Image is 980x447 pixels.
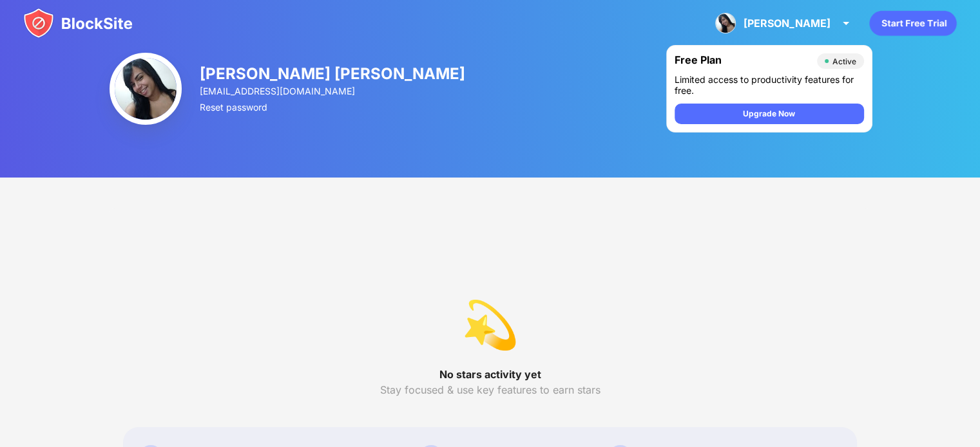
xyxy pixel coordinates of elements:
[461,296,519,368] div: 💫
[743,107,795,120] div: Upgrade Now
[744,17,831,30] div: [PERSON_NAME]
[200,86,466,96] div: [EMAIL_ADDRESS][DOMAIN_NAME]
[869,10,957,36] div: animation
[110,53,182,125] img: ACg8ocLcMI3cubYeVAKTQBsnQI5k0lO87SvvBtGCmr-HLn7VZ94_woI=s96-c
[200,102,466,113] div: Reset password
[675,53,811,69] div: Free Plan
[715,13,736,33] img: ACg8ocLcMI3cubYeVAKTQBsnQI5k0lO87SvvBtGCmr-HLn7VZ94_woI=s96-c
[439,368,541,383] div: No stars activity yet
[832,57,856,66] div: Active
[675,74,864,96] div: Limited access to productivity features for free.
[380,383,600,396] div: Stay focused & use key features to earn stars
[200,64,466,83] div: [PERSON_NAME] [PERSON_NAME]
[23,8,133,39] img: blocksite-icon.svg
